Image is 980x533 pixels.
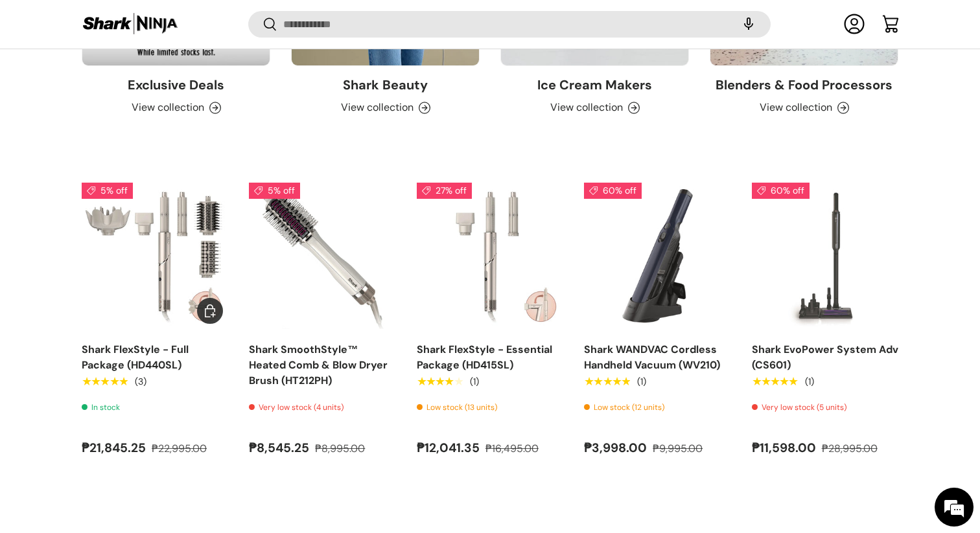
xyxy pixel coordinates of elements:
a: Shark EvoPower System Adv (CS601) [752,343,898,372]
div: Minimize live chat window [213,6,244,38]
img: Shark Ninja Philippines [82,12,179,37]
a: Shark FlexStyle - Essential Package (HD415SL) [417,183,563,329]
span: 27% off [417,183,472,199]
a: Shark FlexStyle - Full Package (HD440SL) [82,343,189,372]
a: Shark Beauty [343,76,428,93]
a: Shark FlexStyle - Full Package (HD440SL) [82,183,228,329]
a: Blenders & Food Processors [716,76,892,93]
span: 60% off [584,183,642,199]
span: We're online! [75,163,179,294]
a: Shark SmoothStyle™ Heated Comb & Blow Dryer Brush (HT212PH) [249,343,388,387]
a: Exclusive Deals [128,76,224,93]
div: Chat with us now [67,73,218,89]
span: 5% off [249,183,300,199]
a: Shark WANDVAC Cordless Handheld Vacuum (WV210) [584,343,720,372]
a: Shark FlexStyle - Essential Package (HD415SL) [417,343,552,372]
speech-search-button: Search by voice [728,10,769,39]
span: 5% off [82,183,133,199]
textarea: Type your message and hit 'Enter' [6,354,247,399]
a: Shark SmoothStyle™ Heated Comb & Blow Dryer Brush (HT212PH) [249,183,395,329]
a: Shark WANDVAC Cordless Handheld Vacuum (WV210) [584,183,730,329]
a: Shark EvoPower System Adv (CS601) [752,183,898,329]
span: 60% off [752,183,810,199]
a: Ice Cream Makers [537,76,652,93]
